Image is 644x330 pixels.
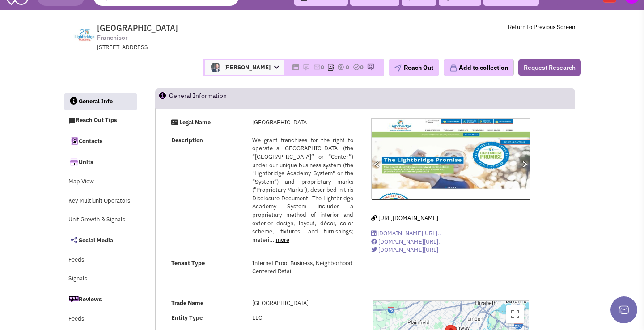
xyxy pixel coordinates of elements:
span: [DOMAIN_NAME][URL] [378,246,438,254]
img: research-icon.png [367,63,374,71]
img: icon-collection-lavender.png [449,64,458,72]
a: [DOMAIN_NAME][URL].. [371,238,442,245]
a: Reach Out Tips [64,112,136,129]
div: [STREET_ADDRESS] [97,43,330,52]
span: [URL][DOMAIN_NAME] [378,214,438,222]
img: icon-email-active-16.png [314,63,321,71]
div: LLC [246,314,360,322]
div: Internet Proof Business, Neighborhood Centered Retail [246,259,360,276]
img: icon-note.png [303,63,310,71]
a: General Info [64,93,137,110]
a: Contacts [64,131,136,150]
button: Add to collection [444,59,514,76]
a: Key Multiunit Operators [64,193,136,210]
button: Reach Out [389,59,439,76]
strong: Tenant Type [171,259,205,267]
button: Toggle fullscreen view [506,305,524,323]
img: plane.png [394,64,402,72]
a: Unit Growth & Signals [64,212,136,228]
span: [DOMAIN_NAME][URL].. [377,229,441,237]
div: [GEOGRAPHIC_DATA] [246,118,360,127]
strong: Description [171,136,203,144]
img: Lightbridge Academy [372,119,530,200]
h2: General Information [169,88,227,108]
span: 0 [360,63,364,71]
a: Return to Previous Screen [508,23,575,31]
img: icon-dealamount.png [337,63,344,71]
b: Entity Type [171,314,203,322]
a: Reviews [64,290,136,309]
a: Feeds [64,311,136,328]
strong: Legal Name [179,118,211,126]
a: Social Media [64,231,136,250]
a: [DOMAIN_NAME][URL].. [371,229,441,237]
span: 0 [321,63,324,71]
span: Franchisor [97,33,127,42]
a: more [276,236,289,244]
a: [URL][DOMAIN_NAME] [371,214,438,222]
a: Map View [64,173,136,190]
a: [DOMAIN_NAME][URL] [371,246,438,254]
a: Feeds [64,252,136,269]
span: 0 [346,63,349,71]
img: NLj4BdgTlESKGCbmEPFDQg.png [211,63,220,72]
img: TaskCount.png [353,63,360,71]
b: Trade Name [171,299,203,307]
button: Request Research [518,59,581,76]
span: [PERSON_NAME] [205,60,284,75]
a: Signals [64,271,136,288]
span: We grant franchises for the right to operate a [GEOGRAPHIC_DATA] (the “[GEOGRAPHIC_DATA]” or “Cen... [252,136,354,244]
a: Units [64,152,136,171]
span: [DOMAIN_NAME][URL].. [378,238,442,245]
span: [GEOGRAPHIC_DATA] [97,23,178,33]
div: [GEOGRAPHIC_DATA] [246,299,360,308]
